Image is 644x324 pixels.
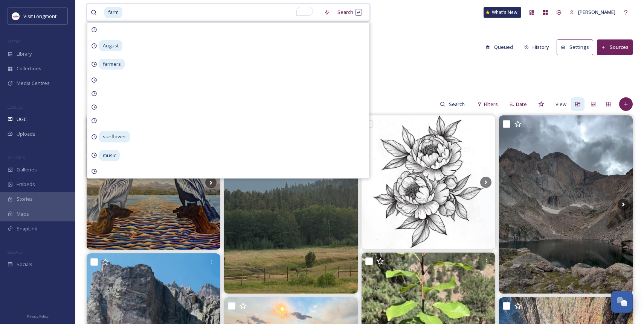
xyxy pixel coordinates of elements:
[17,80,50,87] span: Media Centres
[104,7,122,18] span: farm
[445,97,470,112] input: Search
[17,130,35,138] span: Uploads
[17,166,37,173] span: Galleries
[99,131,130,142] span: sunflower
[557,39,593,55] button: Settings
[87,101,108,108] span: 3.6k posts
[566,5,619,20] a: [PERSON_NAME]
[17,195,33,203] span: Stories
[484,101,498,108] span: Filters
[484,7,521,18] a: What's New
[520,40,553,55] button: History
[87,115,220,250] img: Dos Anhingas. Oil #anhinga #instaartwork #contemporarypaintings #contemporaryart #longspeak #lake...
[99,59,125,70] span: farmers
[23,13,56,20] span: Visit Longmont
[99,150,120,161] span: music
[224,115,358,293] img: 8/13/25 @ 5:47pm . . . . . #godscreation #longspeak #mountainview #rockymountains #smokeyskies #e...
[99,40,122,51] span: August
[27,314,49,319] span: Privacy Policy
[499,115,633,293] img: Thankful for some great clients and great days out on my favorite crag! 💎🧗‍♂️. Being able to watc...
[557,39,597,55] a: Settings
[8,249,23,255] span: SOCIALS
[482,40,517,55] button: Queued
[12,12,20,20] img: longmont.jpg
[17,210,29,218] span: Maps
[27,311,49,320] a: Privacy Policy
[8,104,24,110] span: COLLECT
[578,9,615,15] span: [PERSON_NAME]
[520,40,557,55] a: History
[482,40,520,55] a: Queued
[362,115,495,249] img: Some $100 floral designs up for grabs 🪷🌹🌸 . . . . . . . . . . #coloradoartist #coloradotattooarti...
[17,65,41,72] span: Collections
[611,291,633,313] button: Open Chat
[17,50,32,58] span: Library
[17,225,37,232] span: SnapLink
[8,154,25,160] span: WIDGETS
[597,39,633,55] button: Sources
[8,39,21,44] span: MEDIA
[123,4,320,21] input: To enrich screen reader interactions, please activate Accessibility in Grammarly extension settings
[516,101,527,108] span: Date
[17,261,32,268] span: Socials
[334,5,366,20] div: Search
[555,101,568,108] span: View:
[17,181,35,188] span: Embeds
[17,116,27,123] span: UGC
